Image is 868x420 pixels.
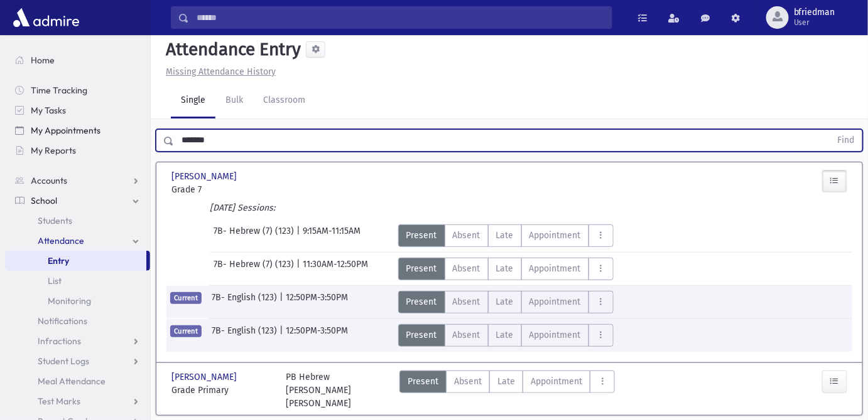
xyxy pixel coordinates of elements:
i: [DATE] Sessions: [210,202,275,213]
span: Late [496,262,514,275]
span: Student Logs [38,355,89,367]
a: Students [5,211,150,231]
span: 12:50PM-3:50PM [286,291,348,313]
a: My Appointments [5,120,150,140]
a: My Tasks [5,100,150,120]
span: Appointment [529,262,581,275]
a: Monitoring [5,291,150,311]
div: AttTypes [398,224,614,247]
span: Absent [453,229,480,242]
span: 11:30AM-12:50PM [303,258,368,280]
span: Present [406,262,437,275]
a: School [5,191,150,211]
span: Appointment [529,328,581,342]
span: Current [170,292,202,304]
span: Appointment [531,375,582,388]
span: Appointment [529,229,581,242]
a: Attendance [5,231,150,251]
a: My Reports [5,140,150,160]
span: | [296,224,303,247]
div: AttTypes [398,291,614,313]
img: AdmirePro [10,5,82,30]
span: Present [406,295,437,308]
span: 9:15AM-11:15AM [303,224,361,247]
span: Home [31,55,55,66]
span: [PERSON_NAME] [171,370,239,384]
span: My Reports [31,145,76,156]
span: Absent [453,262,480,275]
span: List [48,275,62,286]
a: Single [171,83,215,118]
span: Late [497,375,515,388]
a: Time Tracking [5,80,150,100]
span: Appointment [529,295,581,308]
span: School [31,195,57,206]
span: Meal Attendance [38,375,106,387]
span: Absent [454,375,482,388]
a: List [5,271,150,291]
span: 7B- Hebrew (7) (123) [214,258,296,280]
span: Monitoring [48,295,91,307]
span: My Tasks [31,105,66,116]
a: Notifications [5,311,150,331]
span: Grade 7 [171,183,274,196]
a: Bulk [215,83,253,118]
span: Present [406,328,437,342]
span: 7B- Hebrew (7) (123) [214,224,296,247]
span: bfriedman [794,8,835,18]
span: Present [408,375,438,388]
span: [PERSON_NAME] [171,170,239,183]
a: Missing Attendance History [161,66,276,77]
span: Notifications [38,315,87,327]
u: Missing Attendance History [166,66,276,77]
a: Entry [5,251,146,271]
span: Late [496,229,514,242]
span: 7B- English (123) [212,291,279,313]
span: 12:50PM-3:50PM [286,324,348,347]
h5: Attendance Entry [161,39,301,60]
div: AttTypes [398,324,614,347]
span: | [279,291,286,313]
a: Test Marks [5,391,150,411]
a: Infractions [5,331,150,351]
div: PB Hebrew [PERSON_NAME] [PERSON_NAME] [286,370,389,410]
div: AttTypes [398,258,614,280]
span: | [296,258,303,280]
span: Late [496,328,514,342]
span: Attendance [38,235,84,246]
a: Meal Attendance [5,371,150,391]
span: Present [406,229,437,242]
span: Current [170,325,202,337]
span: Late [496,295,514,308]
span: Absent [453,295,480,308]
span: Accounts [31,175,67,186]
span: Absent [453,328,480,342]
div: AttTypes [399,370,615,410]
span: 7B- English (123) [212,324,279,347]
button: Find [830,130,862,151]
a: Accounts [5,171,150,191]
span: User [794,18,835,28]
input: Search [189,6,612,29]
span: Infractions [38,335,81,347]
a: Home [5,50,150,70]
span: Entry [48,255,69,266]
span: Test Marks [38,396,80,407]
span: Time Tracking [31,85,87,96]
span: Students [38,215,72,226]
a: Classroom [253,83,315,118]
a: Student Logs [5,351,150,371]
span: | [279,324,286,347]
span: Grade Primary [171,384,274,397]
span: My Appointments [31,125,100,136]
